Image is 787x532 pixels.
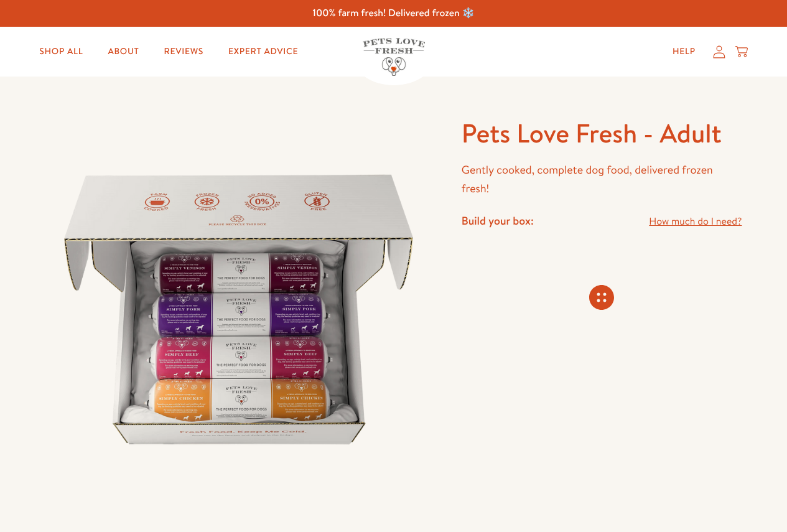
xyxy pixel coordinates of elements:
[45,116,432,503] img: Pets Love Fresh - Adult
[98,39,149,64] a: About
[363,38,425,76] img: Pets Love Fresh
[663,39,706,64] a: Help
[462,213,534,228] h4: Build your box:
[462,116,742,151] h1: Pets Love Fresh - Adult
[154,39,213,64] a: Reviews
[29,39,93,64] a: Shop All
[218,39,308,64] a: Expert Advice
[589,285,614,310] svg: Connecting store
[462,161,742,198] p: Gently cooked, complete dog food, delivered frozen fresh!
[649,213,742,230] a: How much do I need?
